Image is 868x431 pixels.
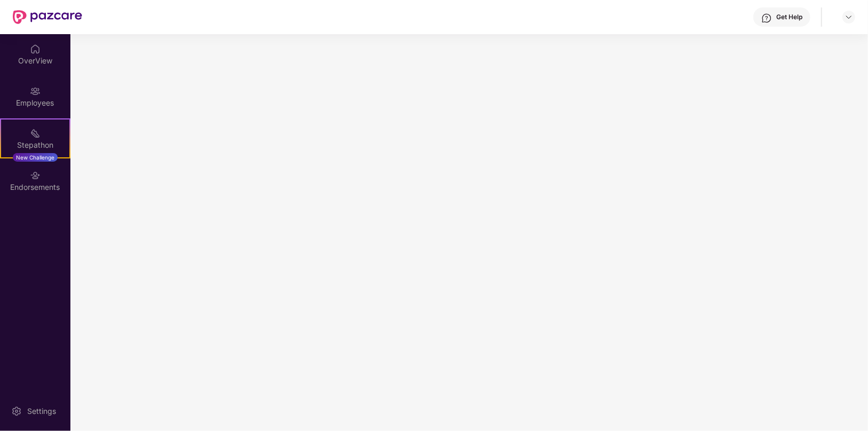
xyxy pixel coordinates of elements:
[761,13,772,23] img: svg+xml;base64,PHN2ZyBpZD0iSGVscC0zMngzMiIgeG1sbnM9Imh0dHA6Ly93d3cudzMub3JnLzIwMDAvc3ZnIiB3aWR0aD...
[30,44,41,54] img: svg+xml;base64,PHN2ZyBpZD0iSG9tZSIgeG1sbnM9Imh0dHA6Ly93d3cudzMub3JnLzIwMDAvc3ZnIiB3aWR0aD0iMjAiIG...
[24,406,59,417] div: Settings
[776,13,802,21] div: Get Help
[30,170,41,181] img: svg+xml;base64,PHN2ZyBpZD0iRW5kb3JzZW1lbnRzIiB4bWxucz0iaHR0cDovL3d3dy53My5vcmcvMjAwMC9zdmciIHdpZH...
[30,86,41,97] img: svg+xml;base64,PHN2ZyBpZD0iRW1wbG95ZWVzIiB4bWxucz0iaHR0cDovL3d3dy53My5vcmcvMjAwMC9zdmciIHdpZHRoPS...
[30,128,41,139] img: svg+xml;base64,PHN2ZyB4bWxucz0iaHR0cDovL3d3dy53My5vcmcvMjAwMC9zdmciIHdpZHRoPSIyMSIgaGVpZ2h0PSIyMC...
[13,10,82,24] img: New Pazcare Logo
[11,406,22,417] img: svg+xml;base64,PHN2ZyBpZD0iU2V0dGluZy0yMHgyMCIgeG1sbnM9Imh0dHA6Ly93d3cudzMub3JnLzIwMDAvc3ZnIiB3aW...
[13,153,58,162] div: New Challenge
[1,140,69,150] div: Stepathon
[845,13,853,21] img: svg+xml;base64,PHN2ZyBpZD0iRHJvcGRvd24tMzJ4MzIiIHhtbG5zPSJodHRwOi8vd3d3LnczLm9yZy8yMDAwL3N2ZyIgd2...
